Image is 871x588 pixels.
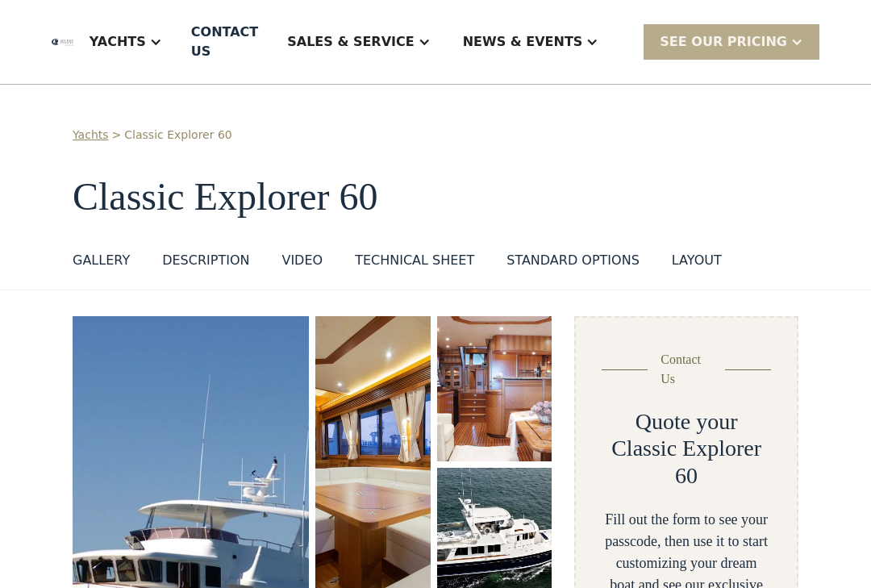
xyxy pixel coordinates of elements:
[73,10,178,74] div: Yachts
[506,251,640,277] a: standard options
[73,251,130,277] a: GALLERY
[355,251,474,277] a: Technical sheet
[660,32,787,52] div: SEE Our Pricing
[73,251,130,270] div: GALLERY
[463,32,583,52] div: News & EVENTS
[191,23,258,61] div: Contact US
[672,251,722,277] a: layout
[437,316,552,461] a: open lightbox
[672,251,722,270] div: layout
[52,39,73,46] img: logo
[162,251,249,277] a: DESCRIPTION
[281,251,323,277] a: VIDEO
[162,251,249,270] div: DESCRIPTION
[636,408,738,436] h2: Quote your
[644,24,819,59] div: SEE Our Pricing
[287,32,414,52] div: Sales & Service
[281,251,323,270] div: VIDEO
[602,435,771,489] h2: Classic Explorer 60
[661,350,712,389] div: Contact Us
[355,251,474,270] div: Technical sheet
[124,127,231,144] a: Classic Explorer 60
[73,127,109,144] a: Yachts
[112,127,122,144] div: >
[447,10,615,74] div: News & EVENTS
[506,251,640,270] div: standard options
[90,32,146,52] div: Yachts
[73,176,798,219] h1: Classic Explorer 60
[271,10,446,74] div: Sales & Service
